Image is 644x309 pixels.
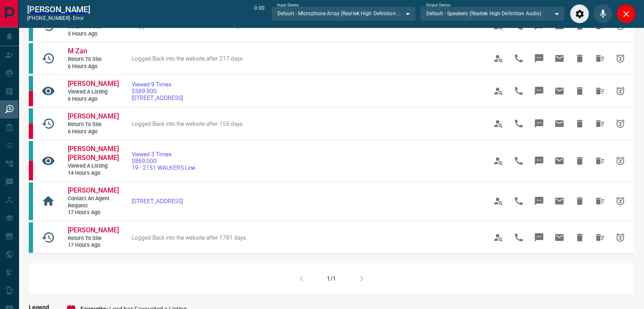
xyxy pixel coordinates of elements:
div: condos.ca [29,182,33,220]
div: property.ca [29,91,33,106]
span: 6 hours ago [68,128,119,135]
span: Hide [569,227,590,248]
span: Contact an Agent Request [68,195,119,209]
span: Viewed a Listing [68,88,119,96]
span: [PERSON_NAME] [68,186,119,194]
span: $869,000 [132,157,195,164]
span: 17 hours ago [68,209,119,216]
a: [STREET_ADDRESS] [132,198,183,204]
span: [PERSON_NAME] [68,80,119,88]
span: Hide All from MIchelle Fonseca [590,81,610,101]
div: Mute [593,4,612,23]
span: Logged Back into the website after 217 days [132,55,243,62]
a: [PERSON_NAME] [68,186,119,195]
span: Email [549,113,569,134]
span: Snooze [610,81,630,101]
span: Email [549,227,569,248]
span: Hide [569,191,590,211]
span: Return to Site [68,235,119,242]
span: Message [529,81,549,101]
span: Call [509,151,529,171]
a: Viewed 3 Times$869,00019 - 2151 WALKERS Line [132,151,195,171]
span: 17 hours ago [68,242,119,249]
span: Email [549,48,569,69]
span: $589,900 [132,88,183,94]
span: Call [509,48,529,69]
span: Logged Back into the website after 155 days [132,120,243,127]
span: Call [509,113,529,134]
span: Call [509,227,529,248]
span: Return to Site [68,56,119,63]
span: Hide All from Srikant Aggarwal [590,113,610,134]
span: View Profile [488,227,509,248]
span: Hide [569,113,590,134]
div: condos.ca [29,222,33,253]
span: Viewed 3 Times [132,151,195,157]
a: [PERSON_NAME] [PERSON_NAME] [68,145,119,163]
span: Return to Site [68,121,119,128]
div: property.ca [29,124,33,139]
span: Snooze [610,191,630,211]
span: Message [529,227,549,248]
span: Call [509,191,529,211]
span: Error [73,15,84,21]
label: Input Device [277,3,299,8]
div: Default - Speakers (Realtek High Definition Audio) [420,6,565,21]
span: Snooze [610,151,630,171]
span: M Zan [68,47,87,55]
span: Hide [569,48,590,69]
span: [PERSON_NAME] [68,226,119,234]
span: Email [549,81,569,101]
div: condos.ca [29,141,33,160]
span: 6 hours ago [68,96,119,103]
span: Email [549,191,569,211]
a: [PERSON_NAME] [27,4,90,14]
span: Snooze [610,227,630,248]
span: View Profile [488,48,509,69]
span: [PERSON_NAME] [68,112,119,120]
a: [PERSON_NAME] [68,112,119,121]
span: [STREET_ADDRESS] [132,94,183,101]
span: View Profile [488,191,509,211]
span: Hide [569,151,590,171]
span: Snooze [610,48,630,69]
span: Email [549,151,569,171]
div: condos.ca [29,43,33,74]
span: Viewed 9 Times [132,81,183,88]
a: Viewed 9 Times$589,900[STREET_ADDRESS] [132,81,183,101]
a: [PERSON_NAME] [68,226,119,235]
a: [PERSON_NAME] [68,80,119,88]
div: condos.ca [29,76,33,91]
span: 5 hours ago [68,30,119,38]
div: Close [616,4,636,23]
div: property.ca [29,161,33,180]
a: M Zan [68,47,119,56]
p: 0:00 [254,4,264,23]
span: Call [509,81,529,101]
span: View Profile [488,113,509,134]
span: Viewed a Listing [68,163,119,170]
span: Logged Back into the website after 1781 days [132,234,246,241]
label: Output Device [426,3,450,8]
div: 1/1 [327,275,336,282]
span: Message [529,113,549,134]
span: Hide [569,81,590,101]
p: [PHONE_NUMBER] - [27,14,90,22]
span: Hide All from M Zan [590,48,610,69]
span: View Profile [488,151,509,171]
div: condos.ca [29,108,33,124]
span: 6 hours ago [68,63,119,70]
span: Message [529,191,549,211]
span: Snooze [610,113,630,134]
div: Default - Microphone Array (Realtek High Definition Audio) [271,6,416,21]
span: [PERSON_NAME] [PERSON_NAME] [68,145,119,162]
span: Hide All from Harsha Bhakri Arunkumar [590,151,610,171]
span: 19 - 2151 WALKERS Line [132,164,195,171]
span: Hide All from Muhammed Mukhtar [590,227,610,248]
span: 14 hours ago [68,170,119,177]
span: Message [529,151,549,171]
span: Message [529,48,549,69]
span: Hide All from Muhammed Mukhtar [590,191,610,211]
